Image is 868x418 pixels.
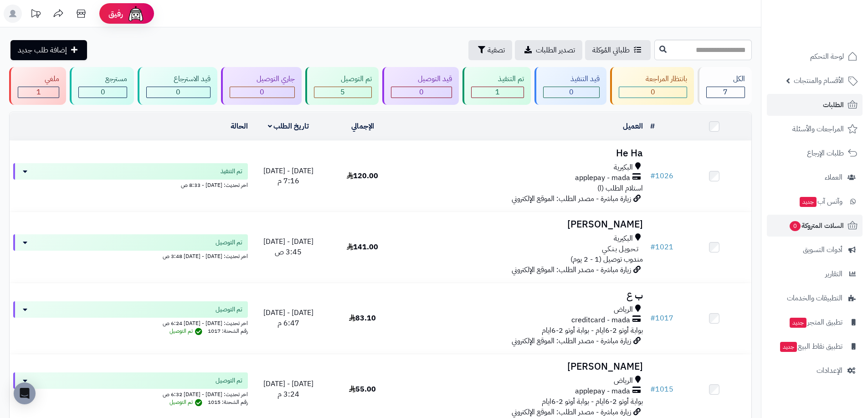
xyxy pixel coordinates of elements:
[18,87,59,98] div: 1
[650,242,673,253] a: #1021
[419,87,424,98] span: 0
[790,318,806,328] span: جديد
[349,313,376,324] span: 83.10
[650,170,673,181] a: #1026
[706,74,745,84] div: الكل
[108,8,123,19] span: رفيق
[789,219,844,232] span: السلات المتروكة
[807,147,844,160] span: طلبات الإرجاع
[351,121,374,132] a: الإجمالي
[221,167,242,176] span: تم التنفيذ
[767,335,863,357] a: تطبيق نقاط البيعجديد
[216,305,242,314] span: تم التوصيل
[767,215,863,237] a: السلات المتروكة0
[136,67,219,105] a: قيد الاسترجاع 0
[608,67,696,105] a: بانتظار المراجعة 0
[231,121,248,132] a: الحالة
[810,50,844,63] span: لوحة التحكم
[533,67,608,105] a: قيد التنفيذ 0
[176,87,180,98] span: 0
[789,316,842,329] span: تطبيق المتجر
[767,118,863,140] a: المراجعات والأسئلة
[101,87,105,98] span: 0
[767,191,863,212] a: وآتس آبجديد
[391,87,452,98] div: 0
[219,67,303,105] a: جاري التوصيل 0
[79,87,127,98] div: 0
[619,87,687,98] div: 0
[767,287,863,309] a: التطبيقات والخدمات
[208,327,248,335] span: رقم الشحنة: 1017
[825,171,842,184] span: العملاء
[13,389,248,398] div: اخر تحديث: [DATE] - [DATE] 6:32 ص
[651,87,655,98] span: 0
[723,87,728,98] span: 7
[391,74,452,84] div: قيد التوصيل
[543,74,599,84] div: قيد التنفيذ
[147,87,210,98] div: 0
[347,170,378,181] span: 120.00
[767,166,863,188] a: العملاء
[230,87,294,98] div: 0
[13,180,248,189] div: اخر تحديث: [DATE] - 8:33 ص
[146,74,210,84] div: قيد الاسترجاع
[268,121,309,132] a: تاريخ الطلب
[696,67,754,105] a: الكل7
[817,364,842,377] span: الإعدادات
[650,384,673,395] a: #1015
[495,87,500,98] span: 1
[403,148,643,159] h3: He Ha
[542,396,643,407] span: بوابة أوتو 2-6ايام - بوابة أوتو 2-6ايام
[792,123,844,135] span: المراجعات والأسئلة
[127,5,145,23] img: ai-face.png
[571,315,630,325] span: creditcard - mada
[260,87,264,98] span: 0
[349,384,376,395] span: 55.00
[650,170,655,181] span: #
[10,40,87,60] a: إضافة طلب جديد
[512,193,631,204] span: زيارة مباشرة - مصدر الطلب: الموقع الإلكتروني
[208,398,248,406] span: رقم الشحنة: 1015
[650,384,655,395] span: #
[597,183,643,194] span: استلام الطلب (ا)
[263,378,313,400] span: [DATE] - [DATE] 3:24 م
[803,243,842,256] span: أدوات التسويق
[650,242,655,253] span: #
[263,165,313,187] span: [DATE] - [DATE] 7:16 م
[403,361,643,372] h3: [PERSON_NAME]
[403,219,643,230] h3: [PERSON_NAME]
[512,407,631,418] span: زيارة مباشرة - مصدر الطلب: الموقع الإلكتروني
[799,195,842,208] span: وآتس آب
[767,239,863,261] a: أدوات التسويق
[767,46,863,67] a: لوحة التحكم
[468,40,512,60] button: تصفية
[780,342,797,352] span: جديد
[787,292,842,304] span: التطبيقات والخدمات
[614,376,633,386] span: الرياض
[767,263,863,285] a: التقارير
[216,238,242,247] span: تم التوصيل
[471,74,524,84] div: تم التنفيذ
[347,242,378,253] span: 141.00
[461,67,533,105] a: تم التنفيذ 1
[314,74,372,84] div: تم التوصيل
[403,290,643,301] h3: ب ع
[602,244,638,254] span: تـحـويـل بـنـكـي
[569,87,574,98] span: 0
[515,40,582,60] a: تصدير الطلبات
[570,254,643,265] span: مندوب توصيل (1 - 2 يوم)
[36,87,41,98] span: 1
[825,268,842,280] span: التقارير
[767,360,863,382] a: الإعدادات
[575,173,630,183] span: applepay - mada
[14,382,36,404] div: Open Intercom Messenger
[488,45,505,56] span: تصفية
[614,233,633,244] span: البكيرية
[169,327,205,335] span: تم التوصيل
[7,67,68,105] a: ملغي 1
[779,340,842,353] span: تطبيق نقاط البيع
[800,197,817,207] span: جديد
[575,386,630,397] span: applepay - mada
[216,376,242,385] span: تم التوصيل
[512,264,631,275] span: زيارة مباشرة - مصدر الطلب: الموقع الإلكتروني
